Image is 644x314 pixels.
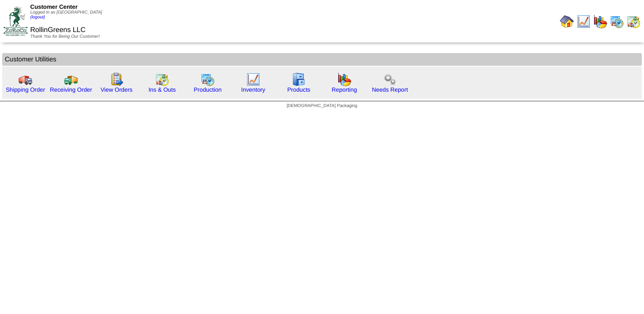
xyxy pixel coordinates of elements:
[50,86,92,93] a: Receiving Order
[2,53,642,66] td: Customer Utilities
[246,72,260,86] img: line_graph.gif
[241,86,265,93] a: Inventory
[201,72,215,86] img: calendarprod.gif
[337,72,351,86] img: graph.gif
[372,86,408,93] a: Needs Report
[30,34,100,39] span: Thank You for Being Our Customer!
[383,72,397,86] img: workflow.png
[4,7,28,36] img: ZoRoCo_Logo(Green%26Foil)%20jpg.webp
[287,103,357,108] span: [DEMOGRAPHIC_DATA] Packaging
[30,10,102,20] span: Logged in as [GEOGRAPHIC_DATA]
[292,72,306,86] img: cabinet.gif
[18,72,32,86] img: truck.gif
[577,14,591,29] img: line_graph.gif
[332,86,357,93] a: Reporting
[626,14,640,29] img: calendarinout.gif
[610,14,624,29] img: calendarprod.gif
[30,26,85,34] span: RollinGreens LLC
[287,86,311,93] a: Products
[194,86,222,93] a: Production
[100,86,132,93] a: View Orders
[149,86,176,93] a: Ins & Outs
[593,14,607,29] img: graph.gif
[30,15,45,20] a: (logout)
[560,14,574,29] img: home.gif
[110,72,124,86] img: workorder.gif
[155,72,169,86] img: calendarinout.gif
[64,72,78,86] img: truck2.gif
[30,4,78,10] span: Customer Center
[6,86,45,93] a: Shipping Order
